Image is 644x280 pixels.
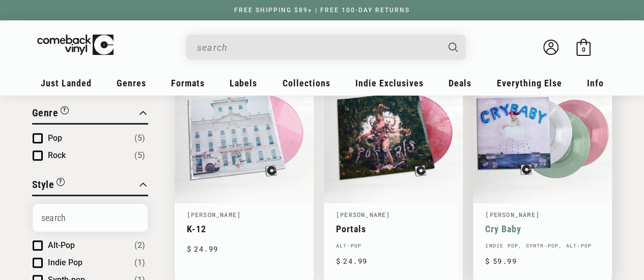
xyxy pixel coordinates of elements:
[134,239,145,252] span: Number of products: (2)
[449,78,471,88] span: Deals
[134,149,145,162] span: Number of products: (5)
[32,178,54,191] span: Style
[587,78,604,88] span: Info
[485,224,600,234] a: Cry Baby
[187,210,241,219] a: [PERSON_NAME]
[32,107,59,119] span: Genre
[48,150,66,160] span: Rock
[187,224,301,234] a: K-12
[48,258,82,267] span: Indie Pop
[197,37,438,58] input: When autocomplete results are available use up and down arrows to review and enter to select
[283,78,330,88] span: Collections
[581,46,585,53] span: 0
[496,78,562,88] span: Everything Else
[171,78,205,88] span: Formats
[48,240,75,250] span: Alt-Pop
[439,35,467,60] button: Search
[230,78,257,88] span: Labels
[355,78,424,88] span: Indie Exclusives
[336,210,390,219] a: [PERSON_NAME]
[186,35,466,60] div: Search
[485,210,540,219] a: [PERSON_NAME]
[32,105,69,123] button: Filter by Genre
[117,78,146,88] span: Genres
[41,78,92,88] span: Just Landed
[32,177,65,195] button: Filter by Style
[134,132,145,144] span: Number of products: (5)
[134,257,145,269] span: Number of products: (1)
[336,224,451,234] a: Portals
[48,133,62,143] span: Pop
[33,204,148,232] input: Search Options
[224,7,420,14] a: FREE SHIPPING $89+ | FREE 100-DAY RETURNS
